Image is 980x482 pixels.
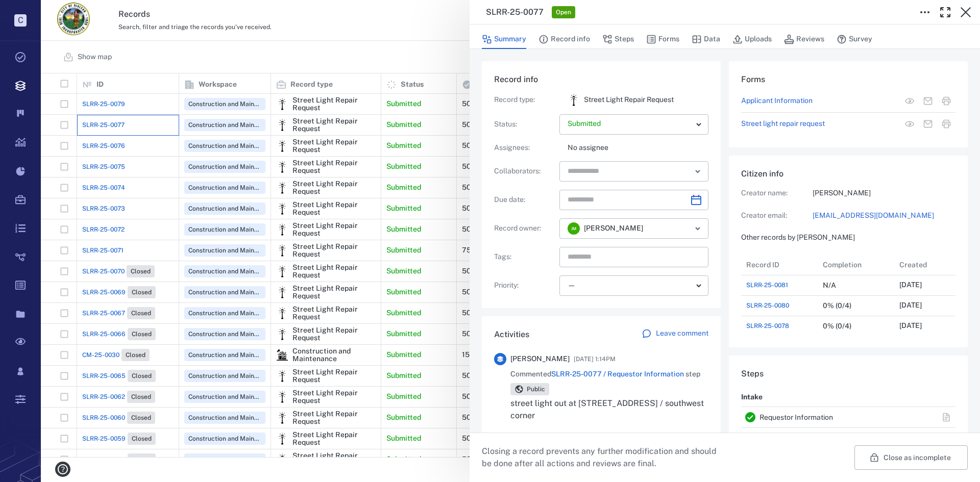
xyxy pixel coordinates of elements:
button: Survey [837,30,872,49]
div: Completion [818,255,894,275]
p: C [14,14,27,27]
p: Record owner : [494,223,555,234]
div: FormsApplicant InformationView form in the stepMail formPrint formStreet light repair requestView... [729,61,968,156]
a: Leave comment [642,328,708,341]
button: Forms [646,30,679,49]
a: [EMAIL_ADDRESS][DOMAIN_NAME] [813,211,955,221]
span: Public [525,385,547,394]
p: Assignees : [494,143,555,153]
span: [DATE] 1:14PM [574,353,616,365]
div: 0% (0/4) [823,322,851,330]
h6: Activities [494,328,529,341]
div: Record ID [741,255,818,275]
p: Collaborators : [494,166,555,176]
button: Data [692,30,720,49]
button: Uploads [732,30,772,49]
h6: Steps [741,368,955,380]
p: Status : [494,119,555,130]
a: SLRR-25-0077 / Requestor Information [551,370,684,378]
div: N/A [823,282,836,289]
span: Help [23,7,44,16]
div: Record infoRecord type:icon Street Light Repair RequestStreet Light Repair RequestStatus:Assignee... [482,61,721,316]
p: [DATE] [899,321,922,331]
p: Closing a record prevents any further modification and should be done after all actions and revie... [482,445,725,470]
span: Commented step [510,369,700,379]
button: Close as incomplete [854,445,968,470]
p: Leave comment [656,328,708,339]
p: No assignee [568,143,708,153]
p: Other records by [PERSON_NAME] [741,233,955,243]
a: Applicant Information [741,96,813,106]
h6: Citizen info [741,168,955,180]
p: Street Light Repair Request [584,95,674,105]
button: Choose date [686,190,706,210]
div: — [568,280,692,291]
h6: Record info [494,73,708,86]
a: SLRR-25-0078 [746,321,789,331]
p: [PERSON_NAME] [813,188,955,198]
span: [PERSON_NAME] [510,354,570,364]
button: View form in the step [900,92,919,110]
span: Open [554,8,573,17]
div: Completion [823,250,862,279]
button: Steps [602,30,634,49]
div: Street Light Repair Request [568,94,580,106]
a: SLRR-25-0081 [746,281,788,290]
a: Requestor Information [759,413,833,421]
button: Mail form [919,115,937,133]
button: Print form [937,92,955,110]
p: [DATE] [899,280,922,290]
button: Mail form [919,92,937,110]
p: Priority : [494,281,555,291]
div: J M [568,222,580,235]
div: Record ID [746,250,779,279]
a: Street light repair request [741,119,825,129]
button: Record info [538,30,590,49]
button: Open [691,164,705,179]
span: [PERSON_NAME] [584,223,643,234]
button: Print form [937,115,955,133]
img: icon Street Light Repair Request [568,94,580,106]
p: Creator name: [741,188,813,198]
div: Created [894,255,971,275]
h3: SLRR-25-0077 [486,6,544,18]
p: [DATE] [899,300,922,311]
h6: Forms [741,73,955,86]
button: Reviews [784,30,824,49]
div: 0% (0/4) [823,302,851,310]
button: Close [955,2,976,22]
div: Created [899,250,927,279]
button: Toggle Fullscreen [935,2,955,22]
a: SLRR-25-0080 [746,301,789,310]
p: Creator email: [741,211,813,221]
button: View form in the step [900,115,919,133]
div: Citizen infoCreator name:[PERSON_NAME]Creator email:[EMAIL_ADDRESS][DOMAIN_NAME]Other records by ... [729,156,968,356]
button: Open [691,221,705,236]
button: Summary [482,30,526,49]
p: Record type : [494,95,555,105]
p: Tags : [494,252,555,262]
p: Submitted [568,119,692,129]
p: Intake [741,388,763,407]
p: street light out at [STREET_ADDRESS] / southwest corner [510,397,708,422]
button: Toggle to Edit Boxes [915,2,935,22]
p: Due date : [494,195,555,205]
